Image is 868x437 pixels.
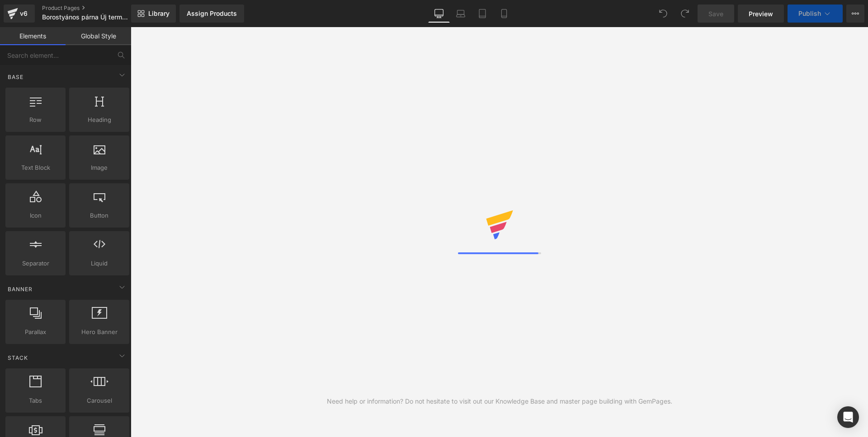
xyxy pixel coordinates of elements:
a: Product Pages [42,5,146,12]
span: Publish [798,10,821,17]
a: Desktop [428,5,450,23]
div: Assign Products [187,10,237,17]
span: Banner [7,285,33,293]
span: Stack [7,353,29,362]
span: Separator [8,259,63,268]
span: Icon [8,211,63,220]
span: Text Block [8,163,63,172]
a: v6 [4,5,35,23]
div: Open Intercom Messenger [837,406,859,428]
span: Image [72,163,127,172]
span: Tabs [8,396,63,405]
a: Tablet [472,5,493,23]
span: Borostyános párna Új termékoldal template [42,14,129,21]
span: Carousel [72,396,127,405]
button: Redo [676,5,694,23]
button: More [846,5,864,23]
div: Need help or information? Do not hesitate to visit out our Knowledge Base and master page buildin... [327,396,672,406]
span: Button [72,211,127,220]
button: Publish [788,5,843,23]
span: Heading [72,115,127,125]
span: Parallax [8,327,63,337]
a: Global Style [66,27,131,45]
span: Library [148,9,170,18]
div: v6 [18,8,29,19]
span: Hero Banner [72,327,127,337]
a: Preview [738,5,784,23]
span: Save [708,9,723,19]
a: Mobile [493,5,515,23]
span: Preview [749,9,773,19]
span: Row [8,115,63,125]
button: Undo [654,5,672,23]
span: Base [7,73,24,81]
a: Laptop [450,5,472,23]
a: New Library [131,5,176,23]
span: Liquid [72,259,127,268]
